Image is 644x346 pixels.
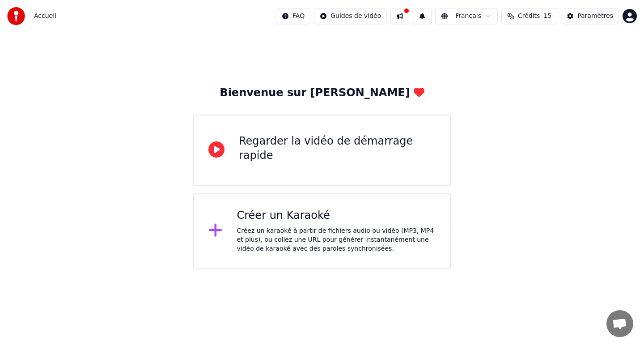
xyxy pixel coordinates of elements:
[34,12,56,21] nav: breadcrumb
[276,8,310,24] button: FAQ
[577,12,613,21] div: Paramètres
[561,8,619,24] button: Paramètres
[34,12,56,21] span: Accueil
[7,7,25,25] img: youka
[239,134,436,163] div: Regarder la vidéo de démarrage rapide
[237,226,436,253] div: Créez un karaoké à partir de fichiers audio ou vidéo (MP3, MP4 et plus), ou collez une URL pour g...
[237,209,436,223] div: Créer un Karaoké
[543,12,551,21] span: 15
[220,86,424,100] div: Bienvenue sur [PERSON_NAME]
[606,310,633,337] a: Ouvrir le chat
[518,12,540,21] span: Crédits
[501,8,557,24] button: Crédits15
[314,8,387,24] button: Guides de vidéo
